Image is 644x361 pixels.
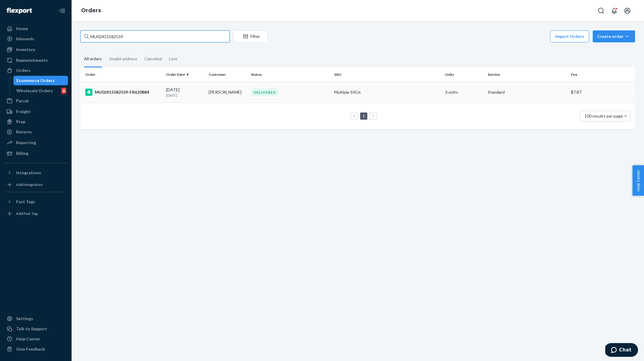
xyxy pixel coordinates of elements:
[80,67,164,82] th: Order
[4,180,68,189] a: Add Integration
[16,119,25,125] div: Prep
[249,67,332,82] th: Status
[209,72,247,77] div: Customer
[251,88,279,96] div: DELIVERED
[233,33,267,39] div: Filter
[443,67,485,82] th: Units
[233,30,268,42] button: Filter
[16,150,28,156] div: Billing
[61,88,66,94] div: 6
[76,2,106,19] ol: breadcrumbs
[16,109,31,115] div: Freight
[164,67,206,82] th: Order Date
[16,316,33,322] div: Settings
[16,170,41,176] div: Integrations
[16,326,47,332] div: Talk to Support
[4,344,68,354] button: Give Feedback
[85,89,161,96] div: MU02415582559-FR620884
[16,47,35,53] div: Inventory
[4,127,68,137] a: Returns
[84,51,102,67] div: All orders
[7,8,32,14] img: Flexport logo
[332,67,443,82] th: SKU
[16,57,48,63] div: Replenishments
[16,26,28,32] div: Home
[16,140,36,146] div: Reporting
[4,55,68,65] a: Replenishments
[605,343,638,358] iframe: Opens a widget where you can chat to one of our agents
[80,30,230,42] input: Search orders
[16,346,45,352] div: Give Feedback
[4,168,68,178] button: Integrations
[56,5,68,17] button: Close Navigation
[4,107,68,116] a: Freight
[16,98,29,104] div: Parcel
[16,78,55,84] div: Ecommerce Orders
[485,67,569,82] th: Service
[16,336,40,342] div: Help Center
[144,51,162,67] div: Canceled
[4,334,68,344] a: Help Center
[16,182,43,187] div: Add Integration
[4,45,68,54] a: Inventory
[488,89,566,95] p: Standard
[13,76,68,85] a: Ecommerce Orders
[16,67,30,73] div: Orders
[569,82,635,103] td: $7.87
[621,5,633,17] button: Open account menu
[4,66,68,75] a: Orders
[595,5,607,17] button: Open Search Box
[332,82,443,103] td: Multiple SKUs
[361,113,366,118] a: Page 1 is your current page
[81,7,101,14] a: Orders
[13,86,68,95] a: Wholesale Orders6
[16,88,53,94] div: Wholesale Orders
[109,51,137,67] div: Invalid address
[4,197,68,206] button: Fast Tags
[4,96,68,106] a: Parcel
[4,149,68,158] a: Billing
[16,36,34,42] div: Inbounds
[608,5,620,17] button: Open notifications
[206,82,249,103] td: [PERSON_NAME]
[569,67,635,82] th: Fee
[4,138,68,147] a: Reporting
[4,314,68,323] a: Settings
[16,199,35,205] div: Fast Tags
[443,82,485,103] td: 3 units
[166,87,204,98] div: [DATE]
[584,113,623,118] span: 100 results per page
[550,30,589,42] button: Import Orders
[4,34,68,44] a: Inbounds
[169,51,177,67] div: Late
[4,324,68,334] button: Talk to Support
[4,209,68,218] a: Add Fast Tag
[166,93,204,98] p: [DATE]
[16,129,32,135] div: Returns
[632,165,644,196] button: Help Center
[597,33,631,39] div: Create order
[4,117,68,126] a: Prep
[593,30,635,42] button: Create order
[16,211,38,216] div: Add Fast Tag
[4,24,68,33] a: Home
